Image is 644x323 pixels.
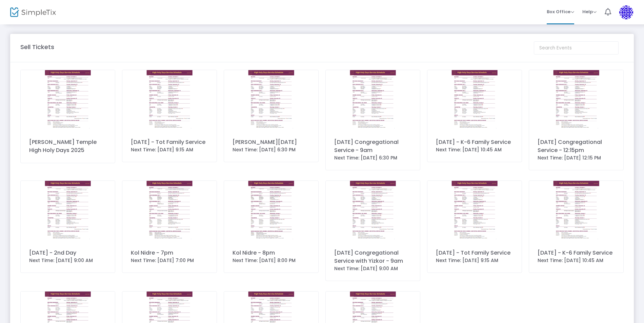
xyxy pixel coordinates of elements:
div: Next Time: [DATE] 9:15 AM [436,257,513,264]
div: [DATE] Congregational Service with Yizkor - 9am [334,249,411,265]
img: 638927077887890518HHDSked7.23.252.png [122,181,217,240]
div: Next Time: [DATE] 10:45 AM [436,146,513,153]
img: 638927083373755616638927075980701304638927074201559470638927072958472812HHDSked7.23.252.png [529,181,623,240]
div: Next Time: [DATE] 10:45 AM [538,257,615,264]
div: [PERSON_NAME][DATE] [233,138,310,146]
div: Next Time: [DATE] 9:00 AM [334,265,411,272]
div: [PERSON_NAME] Temple High Holy Days 2025 [29,138,106,154]
span: Help [582,8,597,15]
img: 638927074201559470638927072958472812HHDSked7.23.252.png [122,70,217,130]
img: 638927079070030455638927077887890518HHDSked7.23.252.png [224,181,318,240]
div: [DATE] - Tot Family Service [131,138,208,146]
div: Next Time: [DATE] 12:15 PM [538,154,615,161]
div: [DATE] - 2nd Day [29,249,106,257]
div: [DATE] - K-6 Family Service [538,249,615,257]
img: 638927085987872254HHDSked7.23.252.png [224,70,318,130]
img: 638927080824407148638927074201559470638927072958472812HHDSked7.23.252.png [427,181,522,240]
div: [DATE] Congregational Service - 12:15pm [538,138,615,154]
img: 638927075980701304638927074201559470638927072958472812HHDSked7.23.252.png [427,70,522,130]
div: Next Time: [DATE] 6:30 PM [334,154,411,161]
div: [DATE] Congregational Service - 9am [334,138,411,154]
div: Next Time: [DATE] 9:15 AM [131,146,208,153]
div: Next Time: [DATE] 6:30 PM [233,146,310,153]
img: HHDSked7.23.252.png [21,70,115,130]
div: Next Time: [DATE] 8:00 PM [233,257,310,264]
img: 638927084959038534HHDSked7.23.252.png [326,181,420,240]
div: [DATE] - K-6 Family Service [436,138,513,146]
input: Search Events [534,41,619,55]
div: Next Time: [DATE] 9:00 AM [29,257,106,264]
div: Next Time: [DATE] 7:00 PM [131,257,208,264]
div: [DATE] - Tot Family Service [436,249,513,257]
div: Kol Nidre - 8pm [233,249,310,257]
div: Kol Nidre - 7pm [131,249,208,257]
img: 638927072958472812HHDSked7.23.252.png [21,181,115,240]
img: 638927086867326290HHDSked7.23.252.png [326,70,420,130]
span: Box Office [547,8,574,15]
img: 638927087358022510HHDSked7.23.252.png [529,70,623,130]
m-panel-title: Sell Tickets [20,42,54,51]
